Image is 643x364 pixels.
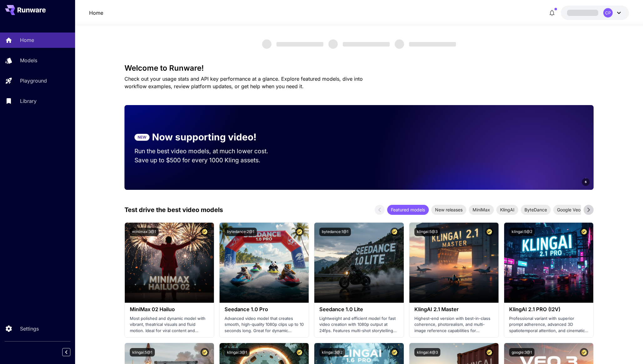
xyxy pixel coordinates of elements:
[585,179,587,184] span: 6
[295,348,304,356] button: Certified Model – Vetted for best performance and includes a commercial license.
[509,306,588,312] h3: KlingAI 2.1 PRO (I2V)
[20,97,37,105] p: Library
[130,348,155,356] button: klingai:5@1
[225,316,304,334] p: Advanced video model that creates smooth, high-quality 1080p clips up to 10 seconds long. Great f...
[414,316,494,334] p: Highest-end version with best-in-class coherence, photorealism, and multi-image reference capabil...
[431,206,466,213] span: New releases
[62,348,70,356] button: Collapse sidebar
[134,147,280,156] p: Run the best video models, at much lower cost.
[130,306,209,312] h3: MiniMax 02 Hailuo
[124,205,223,215] p: Test drive the best video models
[124,76,363,89] span: Check out your usage stats and API key performance at a glance. Explore featured models, dive int...
[485,228,494,236] button: Certified Model – Vetted for best performance and includes a commercial license.
[485,348,494,356] button: Certified Model – Vetted for best performance and includes a commercial license.
[414,306,494,312] h3: KlingAI 2.1 Master
[130,228,159,236] button: minimax:3@1
[319,316,398,334] p: Lightweight and efficient model for fast video creation with 1080p output at 24fps. Features mult...
[124,64,594,73] h3: Welcome to Runware!
[314,223,403,303] img: alt
[521,205,551,215] div: ByteDance
[134,156,280,165] p: Save up to $500 for every 1000 Kling assets.
[553,206,584,213] span: Google Veo
[138,134,146,140] p: NEW
[469,206,494,213] span: MiniMax
[125,223,214,303] img: alt
[319,228,351,236] button: bytedance:1@1
[414,348,440,356] button: klingai:4@3
[67,346,75,358] div: Collapse sidebar
[561,6,629,20] button: CP
[580,348,588,356] button: Certified Model – Vetted for best performance and includes a commercial license.
[603,8,613,18] div: CP
[20,57,37,64] p: Models
[152,130,256,144] p: Now supporting video!
[295,228,304,236] button: Certified Model – Vetted for best performance and includes a commercial license.
[20,36,34,44] p: Home
[431,205,466,215] div: New releases
[130,316,209,334] p: Most polished and dynamic model with vibrant, theatrical visuals and fluid motion. Ideal for vira...
[387,206,429,213] span: Featured models
[509,316,588,334] p: Professional variant with superior prompt adherence, advanced 3D spatiotemporal attention, and ci...
[504,223,593,303] img: alt
[220,223,309,303] img: alt
[319,348,345,356] button: klingai:3@2
[20,325,39,332] p: Settings
[390,348,399,356] button: Certified Model – Vetted for best performance and includes a commercial license.
[387,205,429,215] div: Featured models
[409,223,499,303] img: alt
[319,306,398,312] h3: Seedance 1.0 Lite
[553,205,584,215] div: Google Veo
[200,228,209,236] button: Certified Model – Vetted for best performance and includes a commercial license.
[225,228,257,236] button: bytedance:2@1
[521,206,551,213] span: ByteDance
[509,228,535,236] button: klingai:5@2
[200,348,209,356] button: Certified Model – Vetted for best performance and includes a commercial license.
[496,206,518,213] span: KlingAI
[496,205,518,215] div: KlingAI
[469,205,494,215] div: MiniMax
[225,348,250,356] button: klingai:3@1
[580,228,588,236] button: Certified Model – Vetted for best performance and includes a commercial license.
[20,77,47,84] p: Playground
[225,306,304,312] h3: Seedance 1.0 Pro
[414,228,440,236] button: klingai:5@3
[390,228,399,236] button: Certified Model – Vetted for best performance and includes a commercial license.
[89,9,103,17] nav: breadcrumb
[89,9,103,17] a: Home
[509,348,534,356] button: google:3@1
